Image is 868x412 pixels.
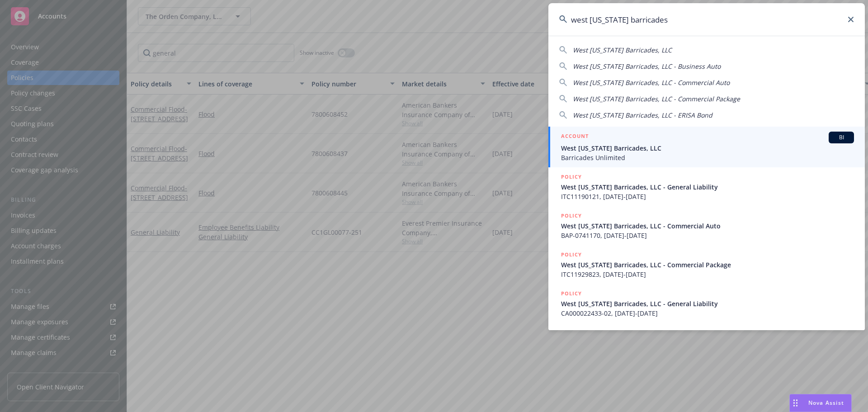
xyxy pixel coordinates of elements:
span: West [US_STATE] Barricades, LLC - Commercial Auto [561,221,854,231]
div: Drag to move [790,394,801,412]
a: ACCOUNTBIWest [US_STATE] Barricades, LLCBarricades Unlimited [548,127,865,167]
span: West [US_STATE] Barricades, LLC - ERISA Bond [573,111,712,119]
span: ITC11929823, [DATE]-[DATE] [561,270,854,279]
a: POLICYWest [US_STATE] Barricades, LLC - Commercial PackageITC11929823, [DATE]-[DATE] [548,245,865,284]
a: POLICYWest [US_STATE] Barricades, LLC - General LiabilityCA000022433-02, [DATE]-[DATE] [548,284,865,323]
span: West [US_STATE] Barricades, LLC [573,46,672,54]
h5: POLICY [561,211,582,220]
h5: ACCOUNT [561,132,589,142]
span: West [US_STATE] Barricades, LLC [561,143,854,153]
h5: POLICY [561,172,582,181]
span: BAP-0741170, [DATE]-[DATE] [561,231,854,240]
input: Search... [548,3,865,36]
span: West [US_STATE] Barricades, LLC - Business Auto [573,62,721,71]
span: ITC11190121, [DATE]-[DATE] [561,192,854,201]
span: West [US_STATE] Barricades, LLC - General Liability [561,299,854,308]
a: POLICY [548,323,865,362]
a: POLICYWest [US_STATE] Barricades, LLC - General LiabilityITC11190121, [DATE]-[DATE] [548,167,865,206]
span: CA000022433-02, [DATE]-[DATE] [561,308,854,318]
span: West [US_STATE] Barricades, LLC - Commercial Package [561,260,854,270]
button: Nova Assist [789,394,852,412]
h5: POLICY [561,250,582,259]
span: West [US_STATE] Barricades, LLC - Commercial Package [573,95,740,103]
span: West [US_STATE] Barricades, LLC - General Liability [561,182,854,192]
span: Barricades Unlimited [561,153,854,162]
h5: POLICY [561,328,582,337]
span: BI [832,133,850,142]
span: West [US_STATE] Barricades, LLC - Commercial Auto [573,78,730,87]
a: POLICYWest [US_STATE] Barricades, LLC - Commercial AutoBAP-0741170, [DATE]-[DATE] [548,206,865,245]
span: Nova Assist [808,399,844,407]
h5: POLICY [561,289,582,298]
